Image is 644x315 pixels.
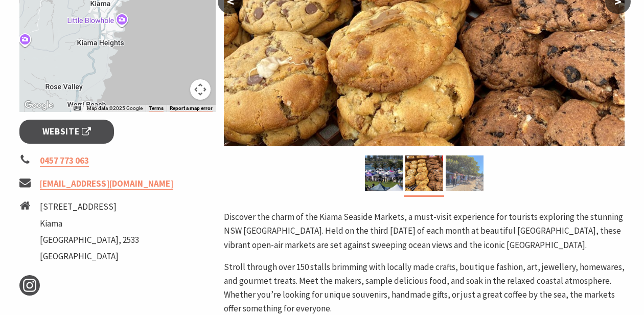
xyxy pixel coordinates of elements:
[40,200,139,214] li: [STREET_ADDRESS]
[40,217,139,231] li: Kiama
[42,125,91,139] span: Website
[224,210,625,252] p: Discover the charm of the Kiama Seaside Markets, a must-visit experience for tourists exploring t...
[40,233,139,247] li: [GEOGRAPHIC_DATA], 2533
[74,105,81,112] button: Keyboard shortcuts
[170,105,213,111] a: Report a map error
[22,99,56,112] a: Click to see this area on Google Maps
[446,155,484,191] img: market photo
[19,120,114,144] a: Website
[149,105,164,111] a: Terms (opens in new tab)
[22,99,56,112] img: Google
[40,250,139,263] li: [GEOGRAPHIC_DATA]
[87,105,143,111] span: Map data ©2025 Google
[365,155,403,191] img: Kiama Seaside Market
[190,79,211,100] button: Map camera controls
[40,155,89,167] a: 0457 773 063
[405,155,443,191] img: Market ptoduce
[40,178,173,190] a: [EMAIL_ADDRESS][DOMAIN_NAME]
